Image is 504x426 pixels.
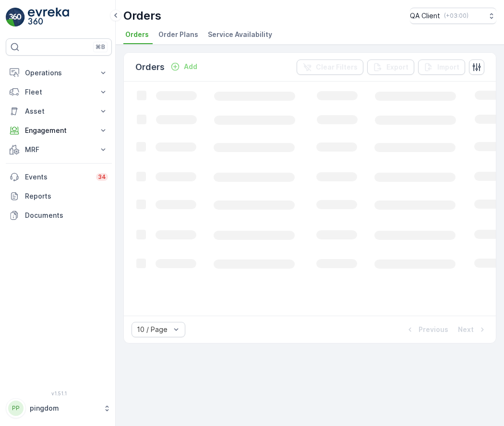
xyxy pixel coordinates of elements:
[25,68,93,78] p: Operations
[6,206,112,225] a: Documents
[25,145,93,154] p: MRF
[96,43,105,51] p: ⌘B
[419,325,448,334] p: Previous
[167,61,201,72] button: Add
[158,30,198,39] span: Order Plans
[25,211,108,220] p: Documents
[6,140,112,159] button: MRF
[6,121,112,140] button: Engagement
[6,167,112,187] a: Events34
[367,59,414,75] button: Export
[410,8,496,24] button: QA Client(+03:00)
[6,83,112,102] button: Fleet
[30,403,98,413] p: pingdom
[25,126,93,135] p: Engagement
[297,59,363,75] button: Clear Filters
[386,62,408,72] p: Export
[6,102,112,121] button: Asset
[418,59,465,75] button: Import
[25,87,93,97] p: Fleet
[125,30,149,39] span: Orders
[28,8,69,27] img: logo_light-DOdMpM7g.png
[98,173,106,181] p: 34
[6,390,112,396] span: v 1.51.1
[184,62,197,71] p: Add
[25,191,108,201] p: Reports
[123,8,161,24] p: Orders
[404,324,449,335] button: Previous
[6,8,25,27] img: logo
[437,62,459,72] p: Import
[6,187,112,206] a: Reports
[25,172,90,182] p: Events
[6,398,112,418] button: PPpingdom
[316,62,358,72] p: Clear Filters
[8,401,24,416] div: PP
[410,11,440,21] p: QA Client
[6,63,112,83] button: Operations
[457,324,488,335] button: Next
[25,106,93,116] p: Asset
[208,30,272,39] span: Service Availability
[135,60,165,74] p: Orders
[458,325,474,334] p: Next
[444,12,468,20] p: ( +03:00 )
